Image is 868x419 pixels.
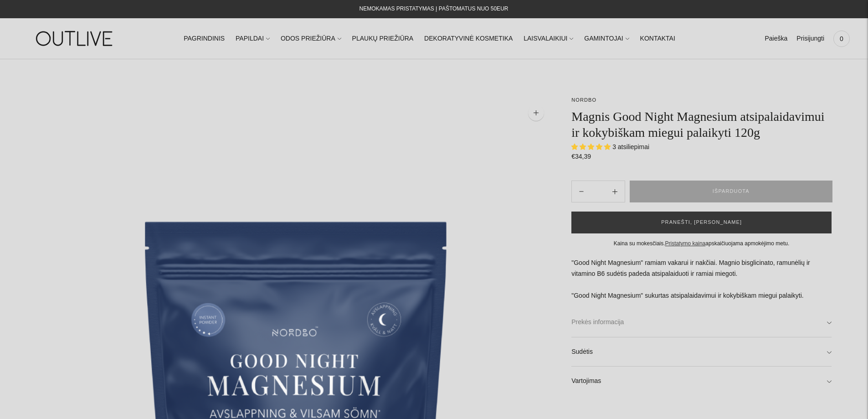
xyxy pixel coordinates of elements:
span: IŠPARDUOTA [713,187,750,196]
a: KONTAKTAI [640,29,675,49]
div: Kaina su mokesčiais. apskaičiuojama apmokėjimo metu. [571,239,832,248]
a: LAISVALAIKIUI [524,29,573,49]
h1: Magnis Good Night Magnesium atsipalaidavimui ir kokybiškam miegui palaikyti 120g [571,109,832,140]
span: 5.00 stars [571,143,612,150]
a: ODOS PRIEŽIŪRA [281,29,341,49]
a: PLAUKŲ PRIEŽIŪRA [352,29,414,49]
input: Product quantity [591,185,605,198]
button: Add product quantity [572,181,591,202]
p: "Good Night Magnesium" ramiam vakarui ir nakčiai. Magnio bisglicinato, ramunėlių ir vitamino B6 s... [571,258,832,301]
span: 3 atsiliepimai [612,143,649,150]
a: Sudėtis [571,337,832,367]
a: DEKORATYVINĖ KOSMETIKA [424,29,513,49]
button: IŠPARDUOTA [630,181,832,202]
a: Vartojimas [571,367,832,396]
span: 0 [835,32,848,45]
span: €34,39 [571,153,591,160]
img: OUTLIVE [18,23,132,54]
a: Pristatymo kaina [665,240,706,247]
a: GAMINTOJAI [584,29,629,49]
div: NEMOKAMAS PRISTATYMAS Į PAŠTOMATUS NUO 50EUR [360,4,508,15]
a: NORDBO [571,97,596,103]
a: Paieška [765,29,787,49]
a: Prekės informacija [571,308,832,337]
a: Prisijungti [796,29,824,49]
a: PAGRINDINIS [184,29,225,49]
button: Subtract product quantity [605,181,625,202]
button: PRANEŠTI, [PERSON_NAME] [571,212,832,233]
a: PAPILDAI [236,29,270,49]
a: 0 [833,29,850,49]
